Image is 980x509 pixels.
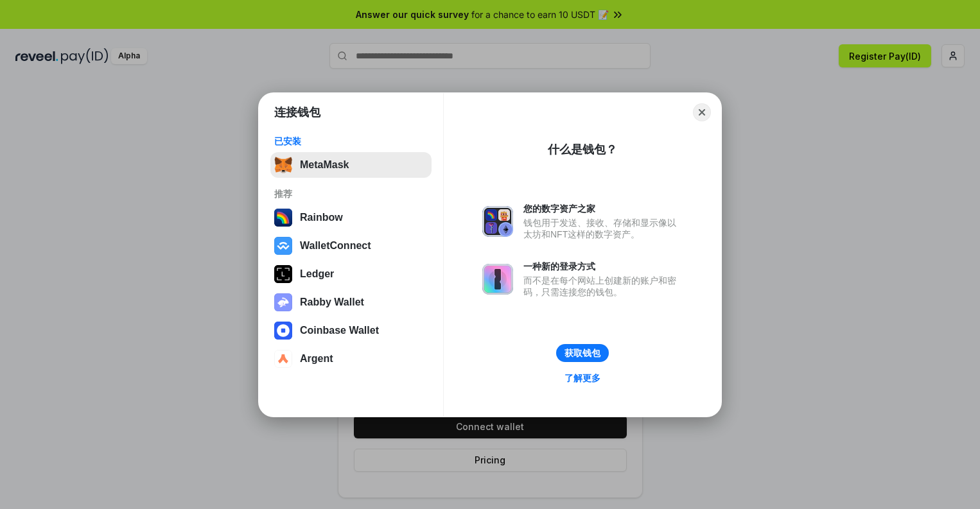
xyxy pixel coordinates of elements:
button: WalletConnect [270,233,432,259]
button: 获取钱包 [556,344,609,362]
button: Rabby Wallet [270,289,432,315]
img: svg+xml,%3Csvg%20xmlns%3D%22http%3A%2F%2Fwww.w3.org%2F2000%2Fsvg%22%20fill%3D%22none%22%20viewBox... [482,206,513,237]
img: svg+xml,%3Csvg%20width%3D%2228%22%20height%3D%2228%22%20viewBox%3D%220%200%2028%2028%22%20fill%3D... [274,322,292,340]
div: 什么是钱包？ [548,142,617,157]
button: Ledger [270,261,432,287]
img: svg+xml,%3Csvg%20xmlns%3D%22http%3A%2F%2Fwww.w3.org%2F2000%2Fsvg%22%20fill%3D%22none%22%20viewBox... [482,264,513,295]
div: 获取钱包 [564,347,600,359]
img: svg+xml,%3Csvg%20width%3D%22120%22%20height%3D%22120%22%20viewBox%3D%220%200%20120%20120%22%20fil... [274,209,292,227]
div: 了解更多 [564,372,600,384]
button: MetaMask [270,152,432,178]
div: 已安装 [274,135,428,147]
div: 钱包用于发送、接收、存储和显示像以太坊和NFT这样的数字资产。 [523,217,683,240]
div: WalletConnect [300,240,371,252]
img: svg+xml,%3Csvg%20xmlns%3D%22http%3A%2F%2Fwww.w3.org%2F2000%2Fsvg%22%20fill%3D%22none%22%20viewBox... [274,293,292,311]
h1: 连接钱包 [274,105,320,120]
div: Rabby Wallet [300,297,364,308]
img: svg+xml,%3Csvg%20fill%3D%22none%22%20height%3D%2233%22%20viewBox%3D%220%200%2035%2033%22%20width%... [274,156,292,174]
button: Rainbow [270,205,432,230]
button: Argent [270,346,432,372]
button: Coinbase Wallet [270,318,432,343]
div: MetaMask [300,159,349,171]
img: svg+xml,%3Csvg%20width%3D%2228%22%20height%3D%2228%22%20viewBox%3D%220%200%2028%2028%22%20fill%3D... [274,350,292,368]
div: 而不是在每个网站上创建新的账户和密码，只需连接您的钱包。 [523,275,683,298]
div: Argent [300,353,333,365]
button: Close [693,103,711,121]
img: svg+xml,%3Csvg%20width%3D%2228%22%20height%3D%2228%22%20viewBox%3D%220%200%2028%2028%22%20fill%3D... [274,237,292,255]
img: svg+xml,%3Csvg%20xmlns%3D%22http%3A%2F%2Fwww.w3.org%2F2000%2Fsvg%22%20width%3D%2228%22%20height%3... [274,265,292,283]
div: 推荐 [274,188,428,200]
div: Coinbase Wallet [300,325,379,336]
div: Rainbow [300,212,343,223]
div: Ledger [300,268,334,280]
a: 了解更多 [557,370,608,386]
div: 一种新的登录方式 [523,261,683,272]
div: 您的数字资产之家 [523,203,683,214]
